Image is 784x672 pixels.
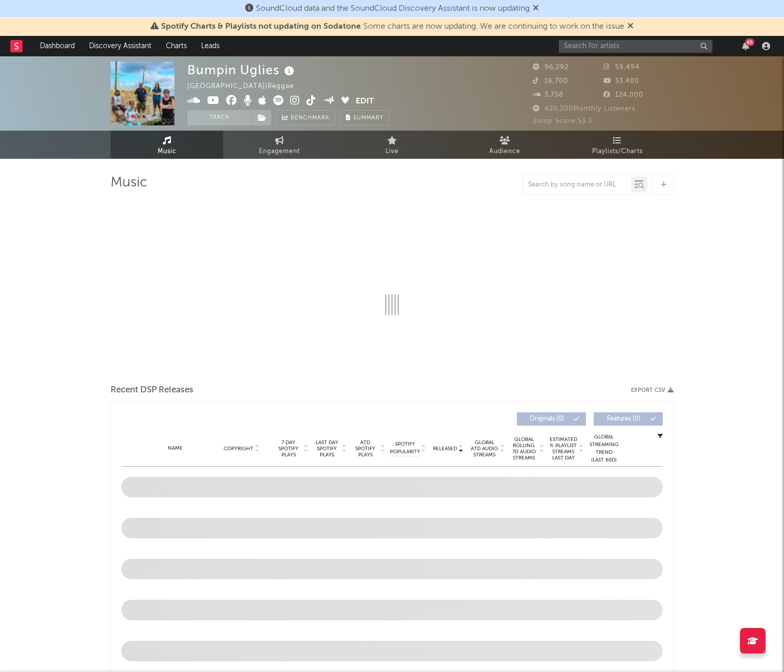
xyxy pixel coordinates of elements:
[523,181,631,189] input: Search by song name or URL
[276,110,335,125] a: Benchmark
[390,440,420,456] span: Spotify Popularity
[256,5,530,13] span: SoundCloud data and the SoundCloud Discovery Assistant is now updating
[82,36,159,56] a: Discovery Assistant
[448,131,561,159] a: Audience
[159,36,194,56] a: Charts
[631,387,673,393] button: Export CSV
[600,416,647,422] span: Features ( 0 )
[259,145,300,158] span: Engagement
[224,446,253,452] span: Copyright
[549,436,577,461] span: Estimated % Playlist Streams Last Day
[745,38,754,46] div: 45
[594,412,663,426] button: Features(0)
[517,412,586,426] button: Originals(0)
[111,384,193,396] span: Recent DSP Releases
[561,131,673,159] a: Playlists/Charts
[533,64,569,71] span: 96,292
[603,64,640,71] span: 59,494
[592,145,643,158] span: Playlists/Charts
[524,416,571,422] span: Originals ( 0 )
[336,131,448,159] a: Live
[340,110,389,125] button: Summary
[603,92,643,98] span: 124,000
[603,78,639,85] span: 33,400
[589,433,619,464] div: Global Streaming Trend (Last 60D)
[352,439,379,458] span: ATD Spotify Plays
[533,78,568,85] span: 16,700
[353,115,383,121] span: Summary
[533,92,563,98] span: 3,758
[559,40,712,53] input: Search for artists
[275,439,302,458] span: 7 Day Spotify Plays
[187,80,306,93] div: [GEOGRAPHIC_DATA] | Reggae
[111,131,223,159] a: Music
[356,95,374,108] button: Edit
[433,446,457,452] span: Released
[533,118,592,124] span: Jump Score: 53.3
[187,61,297,78] div: Bumpin Uglies
[470,439,498,458] span: Global ATD Audio Streams
[33,36,82,56] a: Dashboard
[158,145,177,158] span: Music
[161,23,624,31] span: : Some charts are now updating. We are continuing to work on the issue
[533,5,539,13] span: Dismiss
[187,110,251,125] button: Track
[223,131,336,159] a: Engagement
[742,42,749,50] button: 45
[313,439,340,458] span: Last Day Spotify Plays
[533,106,636,112] span: 420,200 Monthly Listeners
[291,112,330,124] span: Benchmark
[194,36,227,56] a: Leads
[489,145,520,158] span: Audience
[385,145,399,158] span: Live
[627,23,634,31] span: Dismiss
[161,23,361,31] span: Spotify Charts & Playlists not updating on Sodatone
[142,445,209,452] div: Name
[510,436,538,461] span: Global Rolling 7D Audio Streams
